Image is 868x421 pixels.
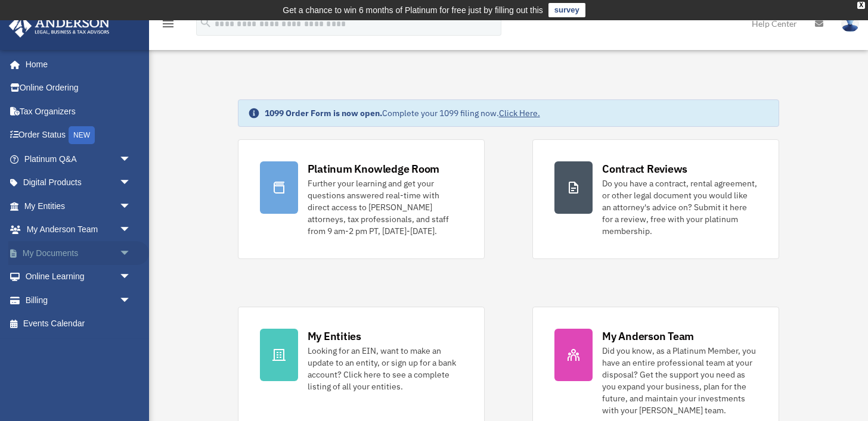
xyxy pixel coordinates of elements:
div: Contract Reviews [602,161,687,176]
a: Digital Productsarrow_drop_down [8,171,149,195]
div: Further your learning and get your questions answered real-time with direct access to [PERSON_NAM... [308,177,463,237]
div: My Anderson Team [602,329,694,344]
div: My Entities [308,329,361,344]
div: Complete your 1099 filing now. [265,107,540,119]
img: Anderson Advisors Platinum Portal [5,14,113,38]
span: arrow_drop_down [119,265,143,289]
span: arrow_drop_down [119,218,143,242]
div: Looking for an EIN, want to make an update to an entity, or sign up for a bank account? Click her... [308,345,463,392]
a: Click Here. [499,108,540,118]
img: User Pic [841,15,859,32]
a: Platinum Knowledge Room Further your learning and get your questions answered real-time with dire... [238,139,485,259]
a: Platinum Q&Aarrow_drop_down [8,147,149,171]
strong: 1099 Order Form is now open. [265,108,382,118]
i: search [199,16,212,29]
a: Billingarrow_drop_down [8,288,149,312]
div: Did you know, as a Platinum Member, you have an entire professional team at your disposal? Get th... [602,345,757,416]
i: menu [161,17,175,31]
span: arrow_drop_down [119,194,143,219]
a: menu [161,21,175,31]
a: Contract Reviews Do you have a contract, rental agreement, or other legal document you would like... [532,139,779,259]
a: Online Ordering [8,76,149,100]
span: arrow_drop_down [119,171,143,195]
a: Home [8,52,143,76]
a: My Anderson Teamarrow_drop_down [8,218,149,242]
span: arrow_drop_down [119,241,143,266]
a: Events Calendar [8,312,149,336]
div: Do you have a contract, rental agreement, or other legal document you would like an attorney's ad... [602,177,757,237]
span: arrow_drop_down [119,147,143,171]
a: Tax Organizers [8,99,149,123]
a: My Documentsarrow_drop_down [8,241,149,265]
a: My Entitiesarrow_drop_down [8,194,149,218]
div: NEW [69,126,95,144]
div: Get a chance to win 6 months of Platinum for free just by filling out this [283,3,543,17]
div: close [857,2,865,9]
a: survey [548,3,585,17]
div: Platinum Knowledge Room [308,161,440,176]
span: arrow_drop_down [119,288,143,313]
a: Online Learningarrow_drop_down [8,265,149,289]
a: Order StatusNEW [8,123,149,148]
